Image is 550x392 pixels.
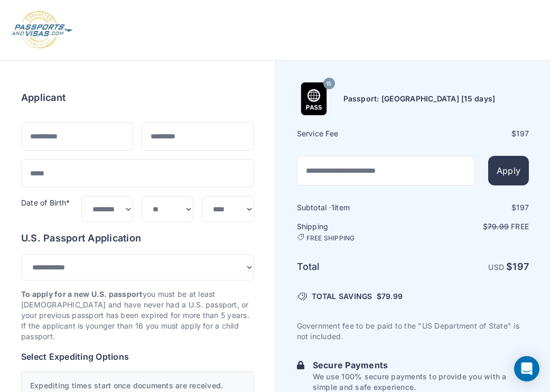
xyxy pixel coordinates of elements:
p: Government fee to be paid to the "US Department of State" is not included. [297,321,529,342]
span: $ [377,291,403,302]
h6: Shipping [297,221,412,242]
button: Apply [488,156,529,185]
span: 197 [516,203,529,212]
img: Logo [11,11,73,50]
h6: Secure Payments [313,359,529,371]
span: USD [488,263,504,272]
p: $ [414,221,529,232]
span: 197 [512,261,529,272]
h6: Service Fee [297,128,412,139]
h6: Subtotal · item [297,202,412,213]
div: $ [414,128,529,139]
p: you must be at least [DEMOGRAPHIC_DATA] and have never had a U.S. passport, or your previous pass... [21,289,254,342]
div: Open Intercom Messenger [514,356,539,381]
span: TOTAL SAVINGS [312,291,372,302]
span: 79.99 [488,222,509,231]
span: 1 [331,203,334,212]
span: Free [511,222,529,231]
strong: To apply for a new U.S. passport [21,290,143,298]
span: 79.99 [381,292,403,301]
label: Date of Birth* [21,198,70,207]
h6: Total [297,259,412,274]
h6: Applicant [21,90,66,105]
h6: U.S. Passport Application [21,231,254,246]
h6: Select Expediting Options [21,350,254,363]
div: $ [414,202,529,213]
img: Product Name [297,82,330,115]
span: 197 [516,129,529,138]
strong: $ [506,261,529,272]
h6: Passport: [GEOGRAPHIC_DATA] [15 days] [343,94,496,104]
span: 15 [326,77,331,91]
span: FREE SHIPPING [306,234,355,242]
